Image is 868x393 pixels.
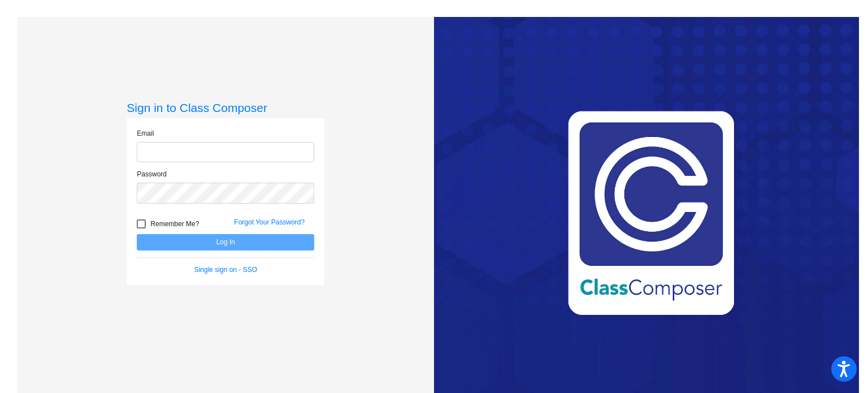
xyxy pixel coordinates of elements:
[127,101,324,115] h3: Sign in to Class Composer
[137,169,167,179] label: Password
[137,128,154,139] label: Email
[194,266,257,274] a: Single sign on - SSO
[234,218,305,226] a: Forgot Your Password?
[137,234,314,251] button: Log In
[150,217,199,231] span: Remember Me?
